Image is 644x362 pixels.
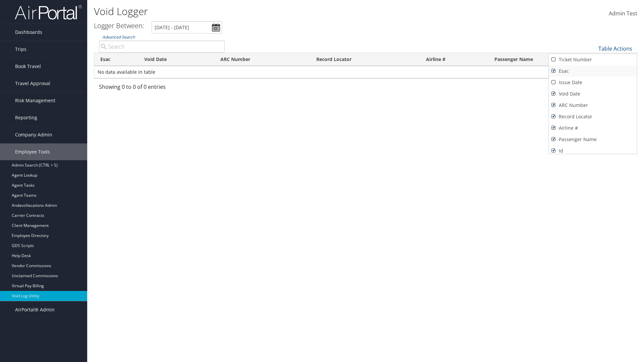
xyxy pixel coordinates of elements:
[15,24,42,41] span: Dashboards
[15,92,55,109] span: Risk Management
[549,122,637,134] a: Airline #
[549,134,637,145] a: Passenger Name
[15,143,50,160] span: Employee Tools
[15,75,50,92] span: Travel Approval
[15,58,41,75] span: Book Travel
[15,301,55,318] span: AirPortal® Admin
[549,145,637,157] a: Id
[549,65,637,77] a: Esac
[549,54,637,65] a: Ticket Number
[15,41,26,58] span: Trips
[549,111,637,122] a: Record Locator
[549,100,637,111] a: ARC Number
[15,4,82,20] img: airportal-logo.png
[549,77,637,88] a: Issue Date
[15,126,52,143] span: Company Admin
[549,88,637,100] a: Void Date
[15,109,37,126] span: Reporting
